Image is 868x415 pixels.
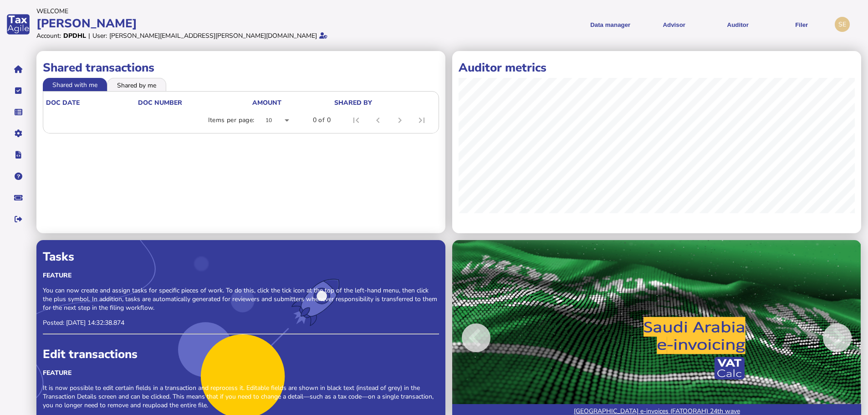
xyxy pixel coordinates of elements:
p: It is now possible to edit certain fields in a transaction and reprocess it. Editable fields are ... [43,384,439,410]
button: Tasks [9,81,28,100]
div: Edit transactions [43,346,439,362]
button: Last page [411,109,433,131]
button: Shows a dropdown of VAT Advisor options [645,13,703,36]
h1: Auditor metrics [459,60,855,76]
button: Shows a dropdown of Data manager options [582,13,639,36]
button: Manage settings [9,124,28,143]
div: [PERSON_NAME] [36,15,431,31]
button: Data manager [9,102,28,122]
p: You can now create and assign tasks for specific pieces of work. To do this, click the tick icon ... [43,286,439,312]
div: | [88,31,90,40]
li: Shared by me [107,78,166,91]
div: doc number [138,98,251,107]
button: Raise a support ticket [9,188,28,207]
div: 0 of 0 [313,116,331,125]
div: Feature [43,369,439,377]
button: Sign out [9,210,28,229]
button: Developer hub links [9,145,28,164]
div: doc date [46,98,137,107]
div: doc number [138,98,182,107]
button: Next page [389,109,411,131]
div: Profile settings [835,17,850,32]
div: [PERSON_NAME][EMAIL_ADDRESS][PERSON_NAME][DOMAIN_NAME] [109,31,317,40]
div: User: [92,31,107,40]
button: Filer [773,13,830,36]
div: Feature [43,271,439,280]
button: Home [9,60,28,79]
div: Account: [36,31,61,40]
h1: Shared transactions [43,60,439,76]
button: First page [345,109,367,131]
div: doc date [46,98,80,107]
div: shared by [334,98,434,107]
div: Tasks [43,249,439,265]
div: shared by [334,98,372,107]
i: Data manager [15,112,22,113]
button: Help pages [9,167,28,186]
div: Items per page: [208,116,255,125]
div: Amount [252,98,281,107]
div: Welcome [36,7,431,15]
p: Posted: [DATE] 14:32:38.874 [43,318,439,327]
li: Shared with me [43,78,107,91]
button: Previous page [367,109,389,131]
button: Auditor [709,13,766,36]
div: DPDHL [63,31,86,40]
i: Email verified [319,32,327,39]
div: Amount [252,98,333,107]
menu: navigate products [436,13,831,36]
